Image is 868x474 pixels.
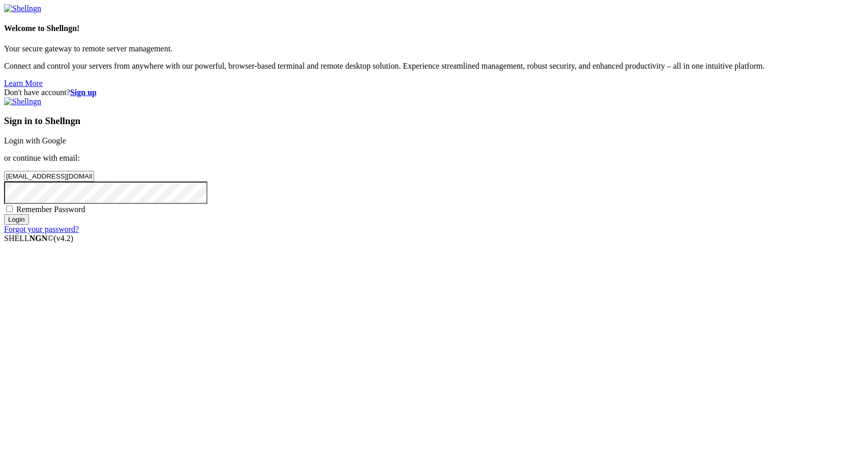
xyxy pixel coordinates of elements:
a: Login with Google [4,136,66,145]
img: Shellngn [4,4,41,13]
span: SHELL © [4,234,73,243]
h3: Sign in to Shellngn [4,115,864,127]
p: Your secure gateway to remote server management. [4,44,864,53]
span: Remember Password [16,205,85,214]
h4: Welcome to Shellngn! [4,24,864,33]
input: Remember Password [6,205,13,212]
p: Connect and control your servers from anywhere with our powerful, browser-based terminal and remo... [4,62,864,71]
a: Forgot your password? [4,225,79,233]
div: Don't have account? [4,88,864,97]
a: Learn More [4,79,43,87]
span: 4.2.0 [54,234,74,243]
a: Sign up [70,88,97,97]
input: Email address [4,171,94,182]
input: Login [4,214,29,225]
b: NGN [29,234,48,243]
img: Shellngn [4,97,41,106]
p: or continue with email: [4,154,864,163]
